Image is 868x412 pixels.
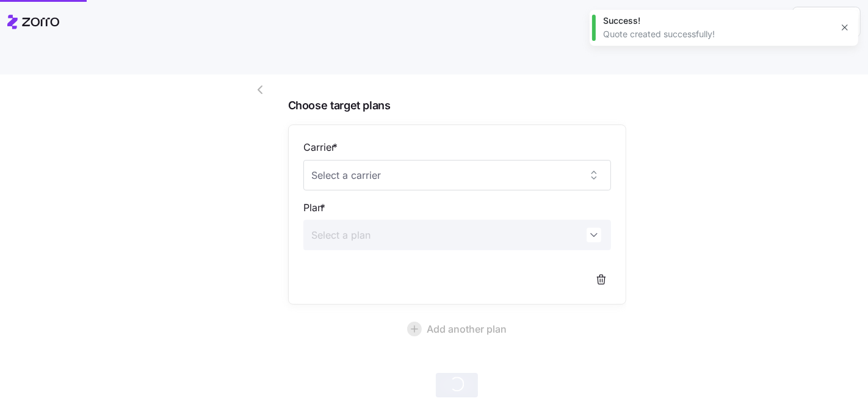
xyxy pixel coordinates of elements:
label: Carrier [303,140,340,155]
div: Quote created successfully! [603,28,831,40]
svg: add icon [407,322,422,336]
span: Add another plan [427,322,507,336]
input: Select a carrier [303,160,611,190]
input: Select a plan [303,220,611,250]
button: Add another plan [288,314,626,344]
label: Plan [303,200,328,215]
div: Success! [603,15,831,27]
span: Choose target plans [288,97,626,115]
